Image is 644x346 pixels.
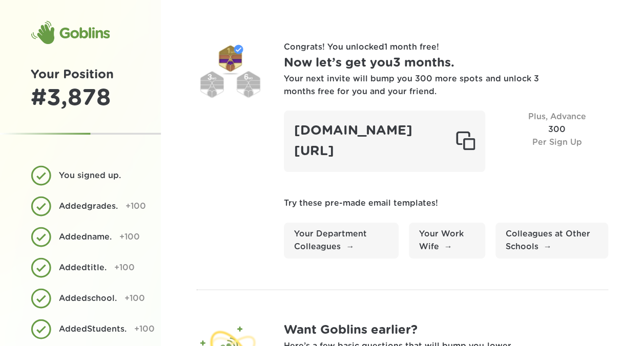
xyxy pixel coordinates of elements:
div: Added Students . [59,323,127,336]
div: # 3,878 [31,84,130,112]
h1: Want Goblins earlier? [284,321,608,340]
a: Your Department Colleagues [284,223,398,258]
div: [DOMAIN_NAME][URL] [284,111,485,171]
span: Plus, Advance [528,113,586,121]
span: Per Sign Up [532,138,582,146]
div: Added school . [59,292,117,305]
div: Your next invite will bump you 300 more spots and unlock 3 months free for you and your friend. [284,73,540,98]
h1: Your Position [31,66,130,84]
div: Added title . [59,262,107,274]
div: +100 [124,292,145,305]
a: Colleagues at Other Schools [495,223,608,258]
p: Try these pre-made email templates! [284,197,608,210]
div: Added name . [59,231,112,244]
div: +100 [114,262,135,274]
div: 300 [506,111,608,171]
h1: Now let’s get you 3 months . [284,54,608,73]
div: +100 [134,323,155,336]
div: +100 [119,231,140,244]
div: You signed up. [59,169,122,182]
div: +100 [126,200,146,213]
a: Your Work Wife [409,223,485,258]
div: Added grades . [59,200,118,213]
div: Goblins [31,20,110,45]
p: Congrats! You unlocked 1 month free ! [284,41,608,54]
